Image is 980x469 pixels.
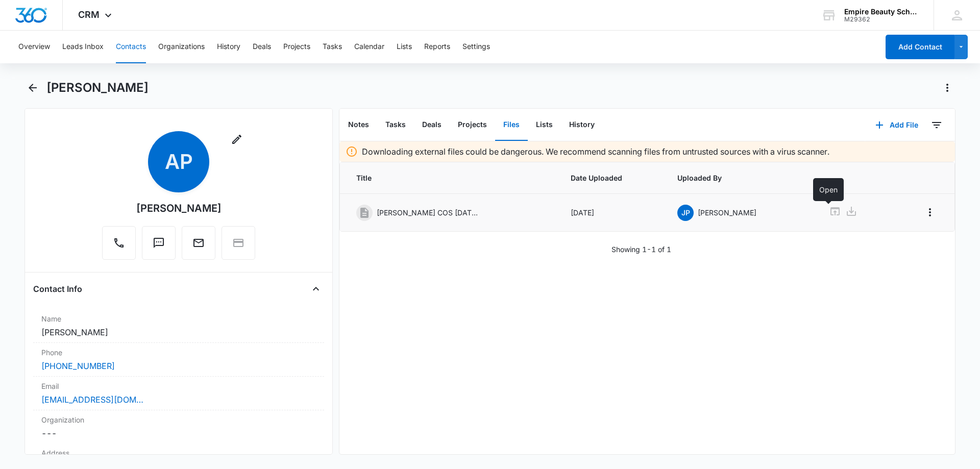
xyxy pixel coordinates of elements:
[41,393,143,406] a: [EMAIL_ADDRESS][DOMAIN_NAME]
[78,9,100,20] span: CRM
[495,109,528,141] button: Files
[142,242,176,251] a: Text
[844,8,919,16] div: account name
[217,31,240,63] button: History
[102,242,136,251] a: Call
[939,80,955,96] button: Actions
[142,226,176,260] button: Text
[844,16,919,23] div: account id
[354,31,384,63] button: Calendar
[62,31,104,63] button: Leads Inbox
[283,31,310,63] button: Projects
[561,109,603,141] button: History
[813,178,844,201] div: Open
[253,31,271,63] button: Deals
[377,207,479,218] p: [PERSON_NAME] COS [DATE].pdf
[33,283,82,295] h4: Contact Info
[41,427,316,439] dd: ---
[414,109,450,141] button: Deals
[397,31,412,63] button: Lists
[677,172,804,183] span: Uploaded By
[41,326,316,338] dd: [PERSON_NAME]
[136,201,222,216] div: [PERSON_NAME]
[886,35,954,59] button: Add Contact
[356,172,546,183] span: Title
[24,80,40,96] button: Back
[33,410,324,443] div: Organization---
[922,204,938,220] button: Overflow Menu
[308,281,324,297] button: Close
[377,109,414,141] button: Tasks
[46,80,149,95] h1: [PERSON_NAME]
[928,117,945,133] button: Filters
[18,31,50,63] button: Overview
[116,31,146,63] button: Contacts
[677,205,694,221] span: JP
[698,207,756,218] p: [PERSON_NAME]
[323,31,342,63] button: Tasks
[41,381,316,391] label: Email
[528,109,561,141] button: Lists
[158,31,205,63] button: Organizations
[450,109,495,141] button: Projects
[41,414,316,425] label: Organization
[148,131,209,192] span: AP
[362,145,829,158] p: Downloading external files could be dangerous. We recommend scanning files from untrusted sources...
[424,31,450,63] button: Reports
[33,309,324,343] div: Name[PERSON_NAME]
[182,226,215,260] button: Email
[41,313,316,324] label: Name
[41,347,316,358] label: Phone
[571,172,653,183] span: Date Uploaded
[340,109,377,141] button: Notes
[462,31,490,63] button: Settings
[182,242,215,251] a: Email
[41,360,115,372] a: [PHONE_NUMBER]
[558,194,666,232] td: [DATE]
[102,226,136,260] button: Call
[611,244,671,255] p: Showing 1-1 of 1
[865,113,928,137] button: Add File
[33,343,324,377] div: Phone[PHONE_NUMBER]
[33,377,324,410] div: Email[EMAIL_ADDRESS][DOMAIN_NAME]
[41,448,316,458] label: Address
